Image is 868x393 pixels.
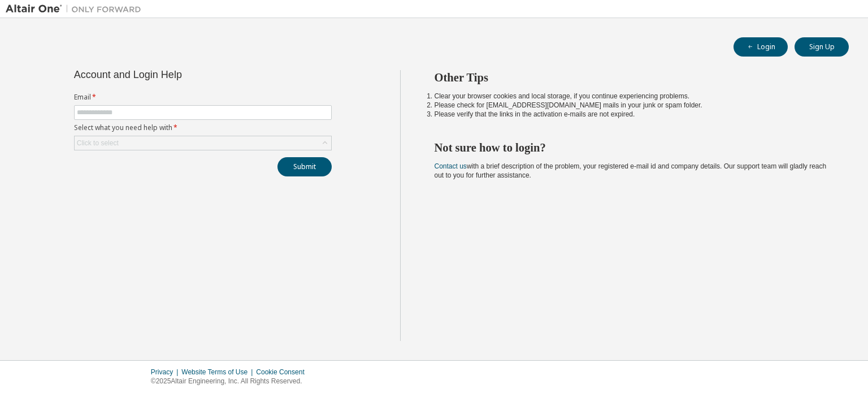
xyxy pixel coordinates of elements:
div: Privacy [151,368,181,377]
a: Contact us [435,162,467,170]
div: Cookie Consent [256,368,311,377]
h2: Other Tips [435,70,829,85]
button: Submit [277,157,332,176]
img: Altair One [6,3,147,15]
p: © 2025 Altair Engineering, Inc. All Rights Reserved. [151,377,311,386]
li: Please check for [EMAIL_ADDRESS][DOMAIN_NAME] mails in your junk or spam folder. [435,101,829,110]
button: Login [734,37,788,57]
h2: Not sure how to login? [435,140,829,155]
div: Click to select [75,136,331,150]
li: Clear your browser cookies and local storage, if you continue experiencing problems. [435,92,829,101]
button: Sign Up [795,37,849,57]
span: with a brief description of the problem, your registered e-mail id and company details. Our suppo... [435,162,827,179]
div: Website Terms of Use [181,368,256,377]
div: Account and Login Help [74,70,280,79]
label: Select what you need help with [74,123,332,132]
li: Please verify that the links in the activation e-mails are not expired. [435,110,829,119]
label: Email [74,93,332,102]
div: Click to select [77,139,119,148]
